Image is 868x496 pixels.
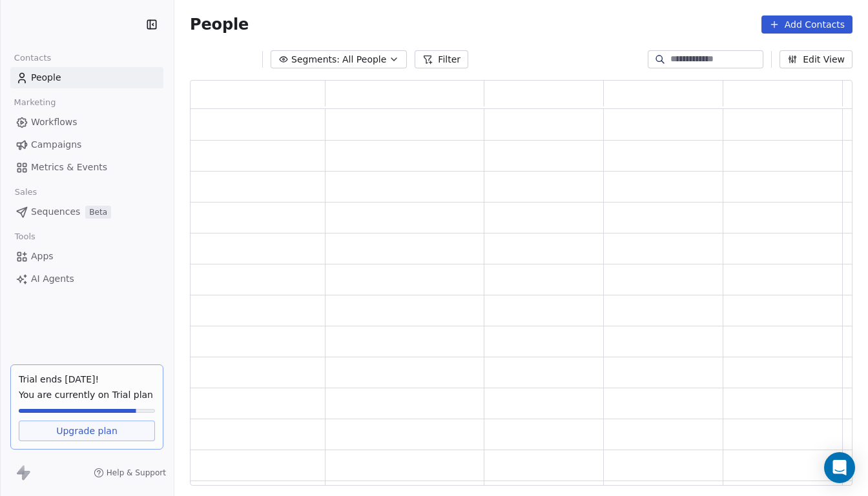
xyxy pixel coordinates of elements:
[10,67,163,88] a: People
[31,161,107,174] span: Metrics & Events
[31,138,81,152] span: Campaigns
[342,53,386,66] span: All People
[190,15,249,34] span: People
[31,250,54,263] span: Apps
[31,205,80,219] span: Sequences
[9,227,41,246] span: Tools
[85,206,111,219] span: Beta
[780,50,852,68] button: Edit View
[10,157,163,178] a: Metrics & Events
[824,452,855,483] div: Open Intercom Messenger
[291,53,340,66] span: Segments:
[10,268,163,290] a: AI Agents
[31,272,74,286] span: AI Agents
[10,112,163,133] a: Workflows
[8,93,61,112] span: Marketing
[9,183,43,202] span: Sales
[19,388,155,401] span: You are currently on Trial plan
[10,134,163,155] a: Campaigns
[19,421,155,441] a: Upgrade plan
[8,48,57,68] span: Contacts
[94,468,166,478] a: Help & Support
[31,115,77,129] span: Workflows
[415,50,468,68] button: Filter
[56,424,118,437] span: Upgrade plan
[19,373,155,386] div: Trial ends [DATE]!
[10,246,163,267] a: Apps
[761,15,852,34] button: Add Contacts
[31,71,61,84] span: People
[107,468,166,478] span: Help & Support
[10,201,163,223] a: SequencesBeta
